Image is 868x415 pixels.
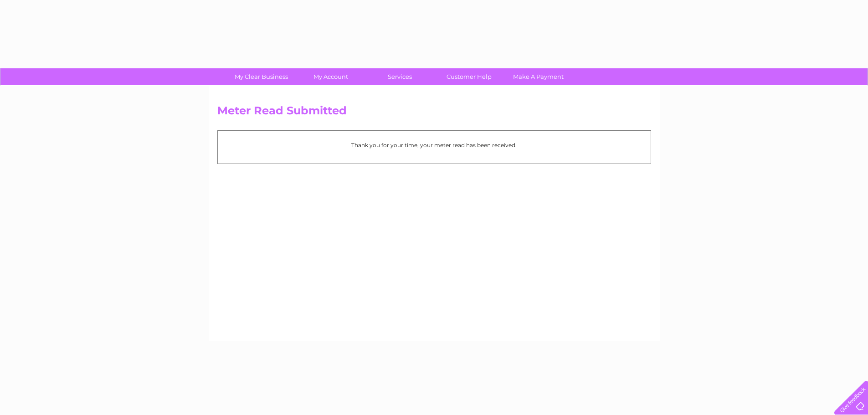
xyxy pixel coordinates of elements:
[501,68,576,85] a: Make A Payment
[222,141,646,149] p: Thank you for your time, your meter read has been received.
[362,68,437,85] a: Services
[431,68,507,85] a: Customer Help
[293,68,368,85] a: My Account
[224,68,299,85] a: My Clear Business
[217,104,651,122] h2: Meter Read Submitted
